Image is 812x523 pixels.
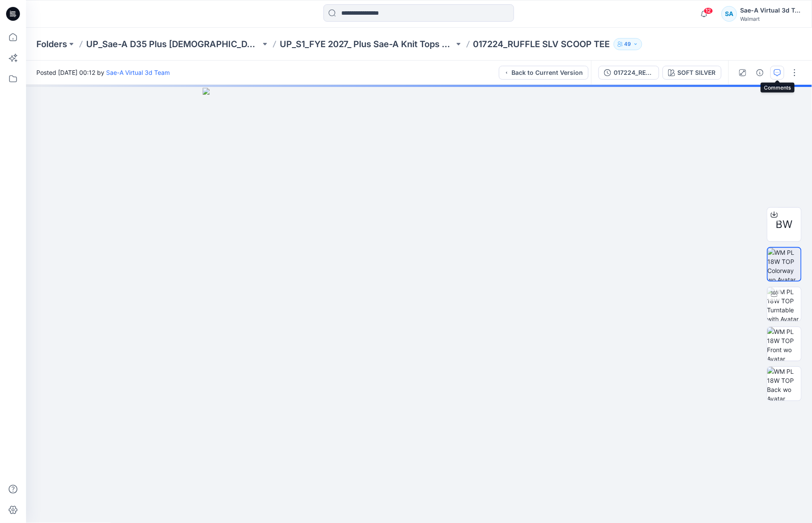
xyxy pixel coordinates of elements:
span: Posted [DATE] 00:12 by [36,68,170,77]
button: Back to Current Version [499,66,589,80]
div: Sae-A Virtual 3d Team [741,5,801,16]
a: Sae-A Virtual 3d Team [106,69,170,76]
img: WM PL 18W TOP Colorway wo Avatar [768,248,801,281]
span: BW [776,217,793,232]
button: Details [753,66,767,80]
button: SOFT SILVER [663,66,721,80]
span: 12 [704,7,713,14]
img: WM PL 18W TOP Back wo Avatar [767,367,801,401]
img: WM PL 18W TOP Turntable with Avatar [767,287,801,321]
button: 49 [614,38,642,50]
p: 49 [624,39,631,49]
a: UP_S1_FYE 2027_ Plus Sae-A Knit Tops & dresses [280,38,454,50]
button: 017224_REV2_CHANGE TO V-NECK DESIGN [598,66,659,80]
a: UP_Sae-A D35 Plus [DEMOGRAPHIC_DATA] Top [86,38,261,50]
div: SOFT SILVER [678,68,716,77]
img: WM PL 18W TOP Front wo Avatar [767,327,801,361]
a: Folders [36,38,67,50]
p: 017224_RUFFLE SLV SCOOP TEE [473,38,610,50]
div: Walmart [741,16,801,22]
div: 017224_REV2_CHANGE TO V-NECK DESIGN [614,68,653,77]
div: SA [721,6,737,22]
